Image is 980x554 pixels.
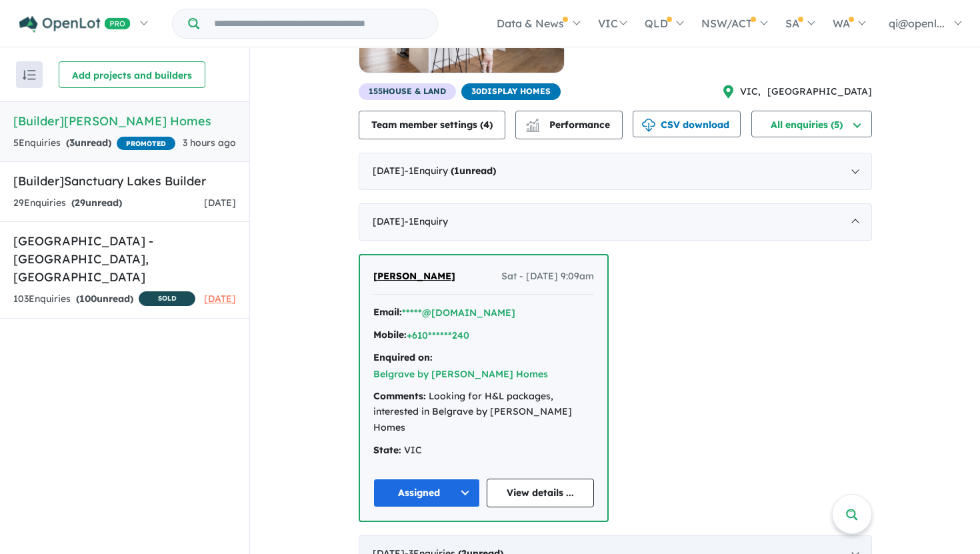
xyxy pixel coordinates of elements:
img: sort.svg [23,70,36,80]
a: View details ... [487,479,594,507]
strong: State: [373,444,401,456]
strong: Enquired on: [373,351,433,363]
img: line-chart.svg [526,119,538,126]
span: [DATE] [204,197,236,209]
span: Performance [528,119,610,131]
span: - 1 Enquir y [405,165,496,177]
img: download icon [642,119,655,132]
span: 100 [79,293,97,305]
h5: [Builder] Sanctuary Lakes Builder [13,172,236,190]
div: [DATE] [359,203,872,241]
strong: Email: [373,306,402,318]
span: 155 House & Land [359,83,456,100]
div: [DATE] [359,153,872,190]
span: 3 hours ago [183,137,236,149]
div: 5 Enquir ies [13,135,175,151]
div: VIC [373,443,594,459]
img: bar-chart.svg [526,123,539,131]
button: All enquiries (5) [751,111,872,137]
span: [DATE] [204,293,236,305]
h5: [GEOGRAPHIC_DATA] - [GEOGRAPHIC_DATA] , [GEOGRAPHIC_DATA] [13,232,236,286]
button: Assigned [373,479,481,507]
span: 3 [69,137,75,149]
strong: Mobile: [373,329,407,341]
h5: [Builder] [PERSON_NAME] Homes [13,112,236,130]
div: Looking for H&L packages, interested in Belgrave by [PERSON_NAME] Homes [373,389,594,436]
div: 29 Enquir ies [13,195,122,211]
button: Add projects and builders [59,61,205,88]
span: Sat - [DATE] 9:09am [501,269,594,285]
a: [PERSON_NAME] [373,269,455,285]
span: 4 [483,119,489,131]
strong: ( unread) [76,293,133,305]
span: [GEOGRAPHIC_DATA] [767,84,872,100]
span: 30 Display Homes [461,83,561,100]
span: 1 [454,165,459,177]
button: Performance [515,111,623,139]
button: CSV download [633,111,741,137]
div: 103 Enquir ies [13,291,195,308]
span: - 1 Enquir y [405,215,448,227]
span: PROMOTED [117,137,175,150]
strong: ( unread) [71,197,122,209]
span: VIC , [740,84,761,100]
strong: ( unread) [66,137,111,149]
span: qi@openl... [889,17,945,30]
span: [PERSON_NAME] [373,270,455,282]
img: Openlot PRO Logo White [19,16,131,33]
span: SOLD [139,291,195,306]
input: Try estate name, suburb, builder or developer [202,9,435,38]
strong: Comments: [373,390,426,402]
span: 29 [75,197,85,209]
strong: ( unread) [451,165,496,177]
a: Belgrave by [PERSON_NAME] Homes [373,368,548,380]
button: Belgrave by [PERSON_NAME] Homes [373,367,548,381]
button: Team member settings (4) [359,111,505,139]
